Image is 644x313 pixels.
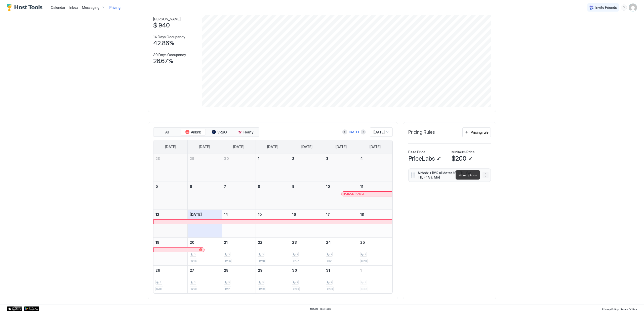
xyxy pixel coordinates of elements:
[155,156,160,161] span: 28
[296,253,298,256] span: 2
[188,154,222,163] a: September 29, 2025
[153,154,187,163] a: September 28, 2025
[621,308,637,311] span: Terms Of Use
[324,237,358,265] td: October 24, 2025
[301,145,312,149] span: [DATE]
[330,253,332,256] span: 2
[290,210,324,237] td: October 16, 2025
[259,259,265,263] span: $248
[324,154,358,182] td: October 3, 2025
[360,212,364,217] span: 18
[326,240,331,245] span: 24
[153,237,188,265] td: October 19, 2025
[290,266,324,275] a: October 30, 2025
[190,259,196,263] span: $236
[358,154,392,163] a: October 4, 2025
[153,154,188,182] td: September 28, 2025
[358,266,392,275] a: November 1, 2025
[190,156,194,161] span: 29
[330,281,332,284] span: 3
[262,253,264,256] span: 2
[222,210,256,219] a: October 14, 2025
[361,259,367,263] span: $313
[188,182,222,191] a: October 6, 2025
[262,140,283,154] a: Wednesday
[293,259,299,263] span: $257
[7,306,22,311] a: App Store
[408,168,491,182] div: Airbnb: +18% all dates (Su, Tu, We, Th, Fr, Sa, Mo) menu
[181,129,206,136] button: Airbnb
[471,130,489,135] div: Pricing rule
[24,306,39,311] a: Google Play Store
[436,156,442,162] button: Edit
[154,129,180,136] button: All
[7,4,45,11] a: Host Tools Logo
[292,156,294,161] span: 2
[69,5,78,10] a: Inbox
[165,130,169,134] span: All
[292,268,297,272] span: 30
[290,182,324,210] td: October 9, 2025
[326,184,330,189] span: 10
[222,154,256,163] a: September 30, 2025
[228,253,230,256] span: 2
[331,140,352,154] a: Friday
[217,130,227,134] span: VRBO
[256,210,290,219] a: October 15, 2025
[155,212,159,217] span: 12
[194,281,195,284] span: 2
[5,296,17,308] iframe: Intercom live chat
[290,210,324,219] a: October 16, 2025
[292,184,295,189] span: 9
[191,130,201,134] span: Airbnb
[358,265,392,293] td: November 1, 2025
[224,268,228,272] span: 28
[324,182,358,210] td: October 10, 2025
[467,156,473,162] button: Edit
[360,268,362,272] span: 1
[267,145,278,149] span: [DATE]
[259,287,265,291] span: $250
[190,212,202,217] span: [DATE]
[222,210,256,237] td: October 14, 2025
[190,240,194,245] span: 20
[153,266,187,275] a: October 26, 2025
[292,240,297,245] span: 23
[256,265,290,293] td: October 29, 2025
[459,173,477,177] span: More options
[160,140,181,154] a: Sunday
[327,287,333,291] span: $280
[418,171,477,180] span: Airbnb: +18% all dates (Su, Tu, We, Th, Fr, Sa, Mo)
[324,266,358,275] a: October 31, 2025
[452,150,475,154] span: Minimum Price
[595,5,617,10] span: Invite Friends
[153,238,187,247] a: October 19, 2025
[343,192,364,195] span: [PERSON_NAME]
[233,145,244,149] span: [DATE]
[326,212,330,217] span: 17
[358,238,392,247] a: October 25, 2025
[51,5,65,10] span: Calendar
[233,129,258,136] button: Houfy
[348,129,360,135] button: [DATE]
[188,210,222,237] td: October 13, 2025
[244,130,253,134] span: Houfy
[224,240,228,245] span: 21
[365,140,386,154] a: Saturday
[224,184,226,189] span: 7
[153,35,185,39] span: 14 Days Occupancy
[155,268,160,272] span: 26
[358,237,392,265] td: October 25, 2025
[290,154,324,182] td: October 2, 2025
[324,238,358,247] a: October 24, 2025
[290,238,324,247] a: October 23, 2025
[258,212,262,217] span: 15
[602,306,619,311] a: Privacy Policy
[482,172,489,178] div: menu
[374,130,385,134] span: [DATE]
[342,129,347,134] button: Previous month
[256,266,290,275] a: October 29, 2025
[327,259,333,263] span: $321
